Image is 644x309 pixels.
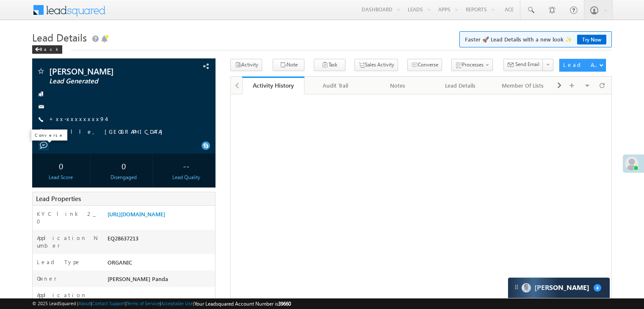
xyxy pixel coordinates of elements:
[354,59,398,71] button: Sales Activity
[32,30,87,44] span: Lead Details
[242,77,304,94] a: Activity History
[503,59,543,71] button: Send Email
[32,45,62,54] div: Back
[278,301,291,307] span: 39660
[34,158,88,174] div: 0
[34,174,88,181] div: Lead Score
[429,77,492,94] a: Lead Details
[492,77,554,94] a: Member Of Lists
[462,61,484,68] span: Processes
[105,234,215,246] div: EQ28637213
[37,275,57,282] label: Owner
[108,210,165,218] a: [URL][DOMAIN_NAME]
[97,158,150,174] div: 0
[49,128,167,136] span: Auroville, [GEOGRAPHIC_DATA]
[499,80,547,91] div: Member Of Lists
[314,59,345,71] button: Task
[563,61,599,69] div: Lead Actions
[194,301,291,307] span: Your Leadsquared Account Number is
[304,77,367,94] a: Audit Trail
[37,291,99,306] label: Application Status
[49,77,163,86] span: Lead Generated
[249,81,298,89] div: Activity History
[311,80,359,91] div: Audit Trail
[36,194,81,203] span: Lead Properties
[35,132,64,138] p: Converse
[32,300,291,308] span: © 2025 LeadSquared | | | | |
[230,59,262,71] button: Activity
[127,301,160,306] a: Terms of Service
[374,80,422,91] div: Notes
[160,158,213,174] div: --
[508,277,610,298] div: carter-dragCarter[PERSON_NAME]4
[37,258,81,266] label: Lead Type
[407,59,442,71] button: Converse
[97,174,150,181] div: Disengaged
[161,301,193,306] a: Acceptable Use
[78,301,91,306] a: About
[436,80,484,91] div: Lead Details
[32,45,66,52] a: Back
[451,59,493,71] button: Processes
[92,301,125,306] a: Contact Support
[160,174,213,181] div: Lead Quality
[37,210,99,225] label: KYC link 2_0
[465,35,606,44] span: Faster 🚀 Lead Details with a new look ✨
[577,35,606,44] a: Try Now
[273,59,304,71] button: Note
[108,275,168,282] span: [PERSON_NAME] Panda
[594,284,601,292] span: 4
[105,258,215,270] div: ORGANIC
[367,77,429,94] a: Notes
[49,67,163,75] span: [PERSON_NAME]
[49,115,106,122] a: +xx-xxxxxxxx94
[37,234,99,249] label: Application Number
[515,61,539,68] span: Send Email
[559,59,606,72] button: Lead Actions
